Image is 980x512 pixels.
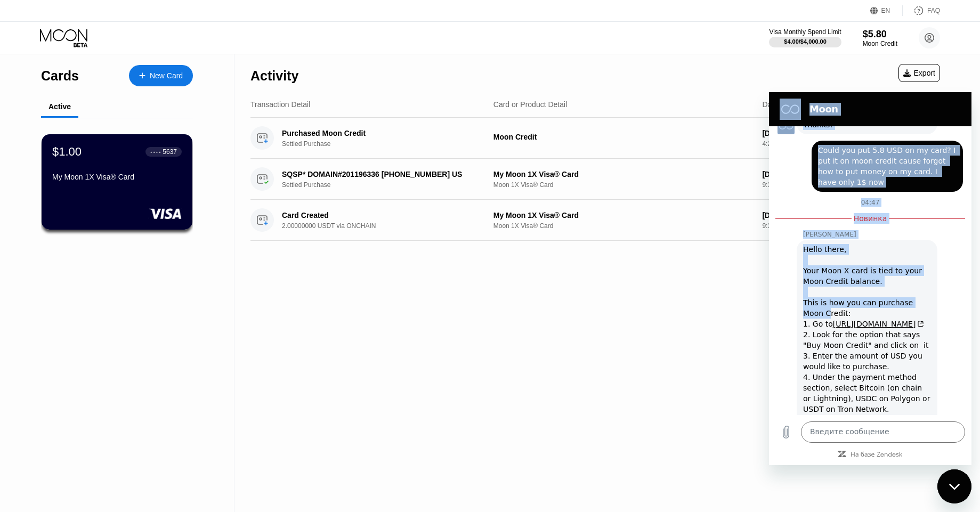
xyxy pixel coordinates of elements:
div: Active [48,102,71,111]
div: Visa Monthly Spend Limit$4.00/$4,000.00 [769,28,841,47]
div: My Moon 1X Visa® Card [52,173,182,181]
div: $4.00 / $4,000.00 [784,38,827,45]
div: FAQ [903,5,940,16]
div: Export [903,69,935,77]
div: Moon Credit [493,133,754,141]
div: Date & Time [762,100,803,109]
div: 9:35 PM [762,222,866,230]
div: 9:39 PM [762,181,866,189]
button: Выложить файл [6,329,28,351]
div: Export [898,64,940,82]
a: На базе Zendesk: Перейти на веб-сайт Zendesk в новой вкладке [82,359,134,367]
div: SQSP* DOMAIN#201196336 [PHONE_NUMBER] USSettled PurchaseMy Moon 1X Visa® CardMoon 1X Visa® Card[D... [250,159,940,200]
div: $1.00 [52,145,82,159]
div: SQSP* DOMAIN#201196336 [PHONE_NUMBER] US [282,170,478,178]
div: [DATE] [762,170,866,178]
div: 2.00000000 USDT via ONCHAIN [282,222,493,230]
div: Activity [250,68,298,84]
div: Visa Monthly Spend Limit [769,28,841,36]
div: $1.00● ● ● ●5637My Moon 1X Visa® Card [42,134,192,230]
div: EN [881,7,890,14]
div: My Moon 1X Visa® Card [493,170,754,178]
div: Moon 1X Visa® Card [493,222,754,230]
div: Card Created [282,211,478,220]
div: Moon 1X Visa® Card [493,181,754,189]
div: Transaction Detail [250,100,310,109]
iframe: Кнопка, открывающая окно обмена сообщениями; идет разговор [937,469,971,503]
div: 5637 [163,148,177,156]
div: New Card [129,65,193,86]
div: $5.80Moon Credit [863,29,897,47]
div: EN [870,5,903,16]
div: [DATE] [762,211,866,220]
div: $5.80 [863,29,897,40]
div: 4:21 PM [762,140,866,148]
div: New Card [150,71,183,80]
div: [DATE] [762,129,866,137]
iframe: Окно обмена сообщениями [769,92,971,465]
div: Settled Purchase [282,140,493,148]
div: My Moon 1X Visa® Card [493,211,754,220]
div: Moon Credit [863,40,897,47]
div: Cards [41,68,79,84]
div: ● ● ● ● [150,150,161,153]
svg: (открывается в новой вкладке) [147,229,155,235]
div: Purchased Moon CreditSettled PurchaseMoon Credit[DATE]4:21 PM$5.65 [250,118,940,159]
div: FAQ [927,7,940,14]
a: [URL][DOMAIN_NAME](открывается в новой вкладке) [64,227,155,236]
div: Purchased Moon Credit [282,129,478,137]
div: Settled Purchase [282,181,493,189]
div: Hello there, Your Moon X card is tied to your Moon Credit balance. This is how you can purchase M... [34,152,162,482]
div: Card Created2.00000000 USDT via ONCHAINMy Moon 1X Visa® CardMoon 1X Visa® Card[DATE]9:35 PM$5.00 [250,200,940,241]
div: Card or Product Detail [493,100,568,109]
